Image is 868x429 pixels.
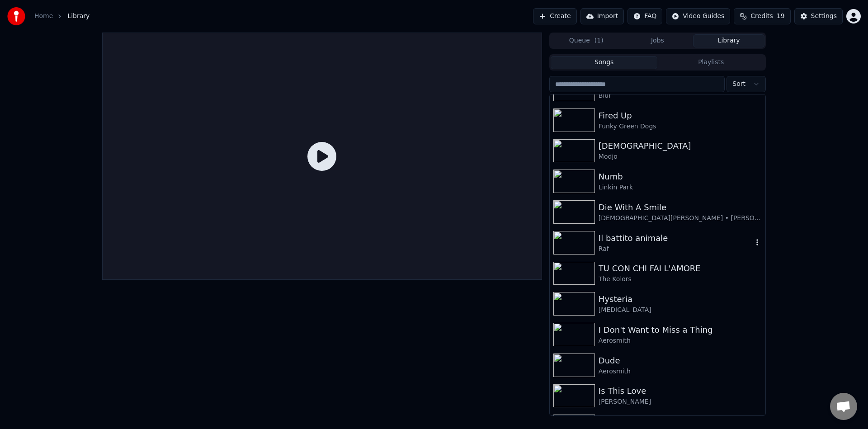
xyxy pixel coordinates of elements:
[794,8,843,24] button: Settings
[67,12,90,21] span: Library
[599,262,762,275] div: TU CON CHI FAI L'AMORE
[551,34,622,47] button: Queue
[599,201,762,214] div: Die With A Smile
[599,336,762,345] div: Aerosmith
[34,12,90,21] nav: breadcrumb
[599,152,762,161] div: Modjo
[599,397,762,406] div: [PERSON_NAME]
[599,183,762,192] div: Linkin Park
[750,12,773,21] span: Credits
[599,293,762,306] div: Hysteria
[599,367,762,376] div: Aerosmith
[599,275,762,284] div: The Kolors
[599,170,762,183] div: Numb
[666,8,730,24] button: Video Guides
[599,140,762,152] div: [DEMOGRAPHIC_DATA]
[657,56,764,69] button: Playlists
[622,34,693,47] button: Jobs
[693,34,764,47] button: Library
[599,385,762,397] div: Is This Love
[533,8,577,24] button: Create
[811,12,837,21] div: Settings
[599,354,762,367] div: Dude
[599,122,762,131] div: Funky Green Dogs
[599,306,762,315] div: [MEDICAL_DATA]
[599,109,762,122] div: Fired Up
[599,91,762,100] div: Blur
[580,8,624,24] button: Import
[34,12,53,21] a: Home
[830,393,857,420] div: Open chat
[627,8,662,24] button: FAQ
[734,8,790,24] button: Credits19
[777,12,785,21] span: 19
[599,214,762,223] div: [DEMOGRAPHIC_DATA][PERSON_NAME] • [PERSON_NAME]
[599,232,753,245] div: Il battito animale
[594,36,604,45] span: ( 1 )
[551,56,658,69] button: Songs
[732,80,745,89] span: Sort
[599,324,762,336] div: I Don't Want to Miss a Thing
[599,245,753,254] div: Raf
[7,7,25,25] img: youka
